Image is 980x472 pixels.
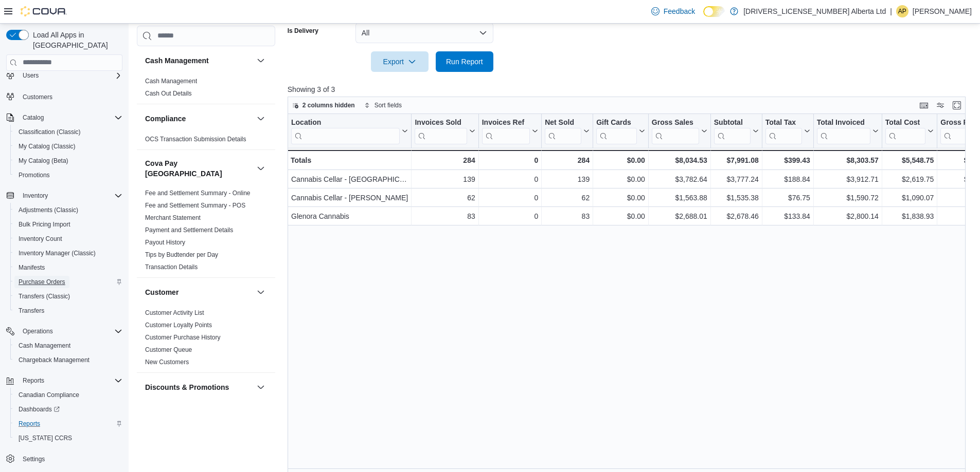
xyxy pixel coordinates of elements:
[19,374,48,387] button: Reports
[14,354,94,366] a: Chargeback Management
[14,305,122,317] span: Transfers
[145,90,192,97] a: Cash Out Details
[145,189,251,197] span: Fee and Settlement Summary - Online
[145,334,221,341] a: Customer Purchase History
[137,307,275,372] div: Customer
[19,91,57,103] a: Customers
[14,126,85,138] a: Classification (Classic)
[482,210,538,222] div: 0
[145,333,221,342] span: Customer Purchase History
[137,133,275,149] div: Compliance
[482,173,538,185] div: 0
[14,204,122,216] span: Adjustments (Classic)
[918,99,930,111] button: Keyboard shortcuts
[14,169,122,181] span: Promotions
[2,89,127,104] button: Customers
[145,78,197,85] a: Cash Management
[14,276,69,288] a: Purchase Orders
[21,6,67,16] img: Cova
[19,325,122,337] span: Operations
[14,290,74,303] a: Transfers (Classic)
[765,154,810,166] div: $399.43
[145,158,253,179] h3: Cova Pay [GEOGRAPHIC_DATA]
[145,251,218,258] a: Tips by Budtender per Day
[19,342,70,350] span: Cash Management
[302,101,355,109] span: 2 columns hidden
[145,358,189,366] a: New Customers
[19,69,122,82] span: Users
[145,309,204,316] a: Customer Activity List
[19,292,70,300] span: Transfers (Classic)
[145,202,245,209] a: Fee and Settlement Summary - POS
[288,27,318,35] label: Is Delivery
[817,210,879,222] div: $2,800.14
[596,118,645,144] button: Gift Cards
[596,154,645,166] div: $0.00
[19,356,90,364] span: Chargeback Management
[145,251,218,259] span: Tips by Budtender per Day
[596,192,645,204] div: $0.00
[19,128,81,136] span: Classification (Classic)
[482,118,529,128] div: Invoices Ref
[765,118,802,144] div: Total Tax
[817,118,870,144] div: Total Invoiced
[14,290,122,303] span: Transfers (Classic)
[19,190,52,202] button: Inventory
[482,154,538,166] div: 0
[10,246,127,260] button: Inventory Manager (Classic)
[19,190,122,202] span: Inventory
[137,75,275,104] div: Cash Management
[19,171,50,179] span: Promotions
[14,389,83,401] a: Canadian Compliance
[145,114,186,124] h3: Compliance
[145,55,253,66] button: Cash Management
[145,287,179,297] h3: Customer
[145,263,198,271] a: Transaction Details
[145,190,251,197] a: Fee and Settlement Summary - Online
[145,358,189,366] span: New Customers
[355,23,493,43] button: All
[145,321,212,329] span: Customer Loyalty Points
[145,346,192,354] span: Customer Queue
[14,305,48,317] a: Transfers
[14,418,44,430] a: Reports
[885,118,925,144] div: Total Cost
[652,118,699,128] div: Gross Sales
[291,173,408,185] div: Cannabis Cellar - [GEOGRAPHIC_DATA]
[145,214,201,221] a: Merchant Statement
[652,154,707,166] div: $8,034.53
[714,118,751,144] div: Subtotal
[19,206,78,214] span: Adjustments (Classic)
[703,6,725,17] input: Dark Mode
[19,434,72,442] span: [US_STATE] CCRS
[19,111,48,124] button: Catalog
[145,114,253,124] button: Compliance
[14,261,49,274] a: Manifests
[23,192,48,200] span: Inventory
[10,125,127,139] button: Classification (Classic)
[10,388,127,402] button: Canadian Compliance
[19,325,57,337] button: Operations
[19,235,62,243] span: Inventory Count
[14,233,122,245] span: Inventory Count
[19,453,49,465] a: Settings
[19,90,122,103] span: Customers
[10,168,127,182] button: Promotions
[898,5,906,17] span: AP
[885,118,925,128] div: Total Cost
[652,118,707,144] button: Gross Sales
[415,118,467,128] div: Invoices Sold
[714,192,759,204] div: $1,535.38
[23,114,44,122] span: Catalog
[2,188,127,203] button: Inventory
[19,391,79,399] span: Canadian Compliance
[890,5,892,17] p: |
[145,287,253,297] button: Customer
[596,210,645,222] div: $0.00
[29,30,122,50] span: Load All Apps in [GEOGRAPHIC_DATA]
[482,118,529,144] div: Invoices Ref
[145,226,233,234] span: Payment and Settlement Details
[19,374,122,387] span: Reports
[14,418,122,430] span: Reports
[817,118,870,128] div: Total Invoiced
